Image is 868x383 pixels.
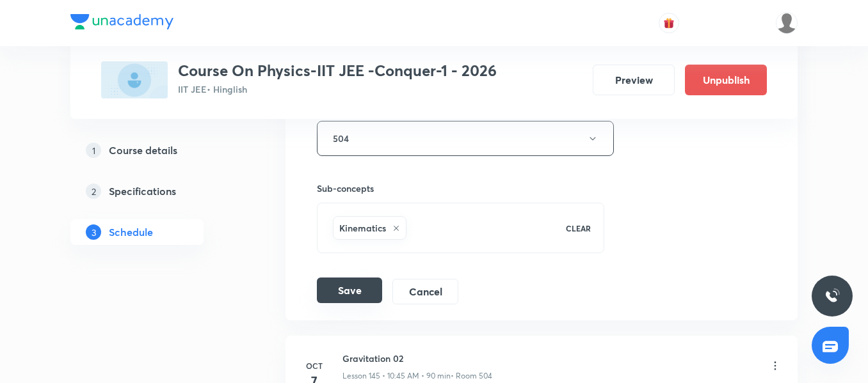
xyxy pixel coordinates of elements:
[317,121,614,156] button: 504
[392,279,458,304] button: Cancel
[566,223,591,234] p: CLEAR
[824,288,840,304] img: ttu
[317,277,382,303] button: Save
[659,13,679,33] button: avatar
[685,65,767,95] button: Unpublish
[178,61,497,80] h3: Course On Physics-IIT JEE -Conquer-1 - 2026
[70,178,245,204] a: 2Specifications
[342,370,451,382] p: Lesson 145 • 10:45 AM • 90 min
[317,182,604,195] h6: Sub-concepts
[301,360,327,371] h6: Oct
[663,17,675,29] img: avatar
[70,137,245,163] a: 1Course details
[101,61,168,98] img: 74AA88B9-BA1E-49AB-B047-136DC21D5BC5_plus.png
[86,184,101,199] p: 2
[593,65,675,95] button: Preview
[451,370,492,382] p: • Room 504
[178,82,497,96] p: IIT JEE • Hinglish
[70,14,173,29] img: Company Logo
[342,352,492,365] h6: Gravitation 02
[109,224,153,240] h5: Schedule
[86,224,101,240] p: 3
[109,184,176,199] h5: Specifications
[109,143,177,158] h5: Course details
[776,12,798,34] img: Gopal Kumar
[86,143,101,158] p: 1
[70,14,173,33] a: Company Logo
[339,221,386,235] h6: Kinematics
